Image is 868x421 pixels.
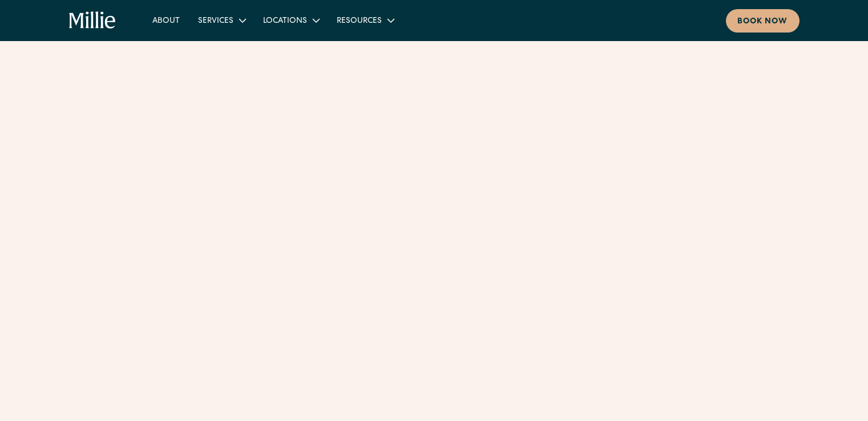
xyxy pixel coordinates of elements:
[263,15,307,27] div: Locations
[328,11,402,30] div: Resources
[198,15,233,27] div: Services
[254,11,328,30] div: Locations
[337,15,382,27] div: Resources
[726,9,800,33] a: Book now
[189,11,254,30] div: Services
[737,16,788,28] div: Book now
[143,11,189,30] a: About
[69,11,116,30] a: home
